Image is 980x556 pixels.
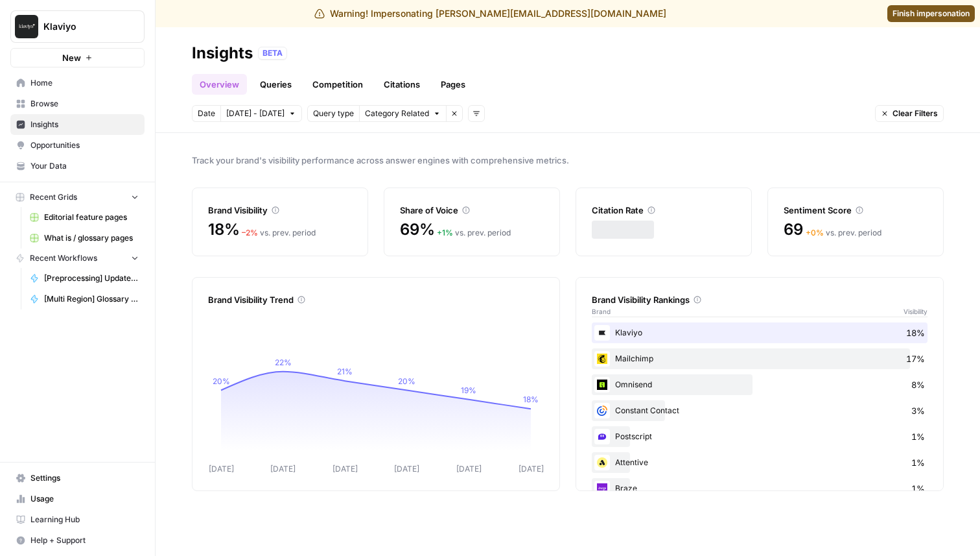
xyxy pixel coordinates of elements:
span: Learning Hub [30,514,139,526]
span: Browse [30,98,139,110]
a: What is / glossary pages [24,228,145,248]
span: Recent Grids [30,191,77,203]
div: Citation Rate [592,204,736,217]
a: Editorial feature pages [24,207,145,228]
span: Opportunities [30,139,139,151]
div: vs. prev. period [806,227,881,239]
tspan: 22% [275,357,292,367]
div: vs. prev. period [437,227,511,239]
span: New [62,51,81,64]
a: Home [10,73,145,93]
span: 1% [911,430,925,443]
span: 18% [906,326,925,339]
div: Warning! Impersonating [PERSON_NAME][EMAIL_ADDRESS][DOMAIN_NAME] [314,7,666,20]
span: – 2 % [242,228,258,237]
span: 17% [906,352,925,365]
div: Insights [192,43,253,64]
tspan: 19% [461,385,476,395]
span: Query type [313,108,354,119]
tspan: 20% [213,376,230,386]
span: Brand [592,306,611,317]
span: Category Related [365,108,429,119]
div: Mailchimp [592,348,927,369]
div: Brand Visibility [208,204,352,217]
span: Finish impersonation [892,8,970,19]
div: BETA [258,47,287,60]
a: Competition [305,74,371,95]
div: Omnisend [592,374,927,395]
tspan: [DATE] [270,464,296,474]
span: Klaviyo [43,20,122,33]
div: Share of Voice [400,204,544,217]
a: Browse [10,93,145,114]
a: Usage [10,489,145,509]
span: 1% [911,456,925,469]
a: [Preprocessing] Update SSOT [24,268,145,289]
span: Clear Filters [892,108,938,119]
div: Constant Contact [592,400,927,421]
img: Klaviyo Logo [15,15,38,38]
tspan: 18% [523,394,539,404]
a: Your Data [10,156,145,176]
span: 69 [784,219,803,240]
a: Learning Hub [10,509,145,530]
a: Opportunities [10,135,145,156]
span: 18% [208,219,239,240]
button: Recent Grids [10,187,145,207]
div: Sentiment Score [784,204,927,217]
img: 3j9qnj2pq12j0e9szaggu3i8lwoi [594,481,610,496]
div: vs. prev. period [242,227,316,239]
button: Recent Workflows [10,248,145,268]
span: Settings [30,472,139,484]
a: [Multi Region] Glossary Page [24,289,145,309]
span: [Multi Region] Glossary Page [44,293,139,305]
a: Queries [252,74,299,95]
div: Braze [592,478,927,499]
div: Postscript [592,426,927,447]
span: Home [30,77,139,89]
div: Attentive [592,452,927,473]
img: rg202btw2ktor7h9ou5yjtg7epnf [594,403,610,418]
a: Settings [10,468,145,489]
button: Category Related [359,105,446,122]
a: Citations [376,74,428,95]
a: Overview [192,74,247,95]
span: 8% [911,378,925,391]
tspan: 21% [337,367,353,376]
img: n07qf5yuhemumpikze8icgz1odva [594,455,610,470]
span: Recent Workflows [30,252,97,264]
span: Help + Support [30,535,139,546]
span: [Preprocessing] Update SSOT [44,272,139,284]
a: Finish impersonation [887,5,975,22]
button: Workspace: Klaviyo [10,10,145,43]
button: Help + Support [10,530,145,551]
span: Track your brand's visibility performance across answer engines with comprehensive metrics. [192,154,944,167]
div: Brand Visibility Rankings [592,293,927,306]
tspan: [DATE] [209,464,234,474]
span: Insights [30,119,139,130]
span: What is / glossary pages [44,232,139,244]
img: pg21ys236mnd3p55lv59xccdo3xy [594,351,610,367]
img: or48ckoj2dr325ui2uouqhqfwspy [594,377,610,393]
span: Usage [30,493,139,505]
a: Insights [10,114,145,135]
img: d03zj4el0aa7txopwdneenoutvcu [594,325,610,341]
span: 69% [400,219,434,240]
button: New [10,48,145,67]
tspan: [DATE] [332,464,358,474]
span: Visibility [904,306,927,317]
span: Date [198,108,215,119]
img: fxnkixr6jbtdipu3lra6hmajxwf3 [594,429,610,444]
a: Pages [433,74,473,95]
button: Clear Filters [875,105,944,122]
button: [DATE] - [DATE] [220,105,302,122]
span: [DATE] - [DATE] [226,108,285,119]
span: 3% [911,404,925,417]
tspan: [DATE] [394,464,419,474]
span: Editorial feature pages [44,212,139,223]
span: + 0 % [806,228,824,237]
tspan: [DATE] [456,464,482,474]
tspan: 20% [398,376,415,386]
div: Brand Visibility Trend [208,293,544,306]
span: Your Data [30,160,139,172]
